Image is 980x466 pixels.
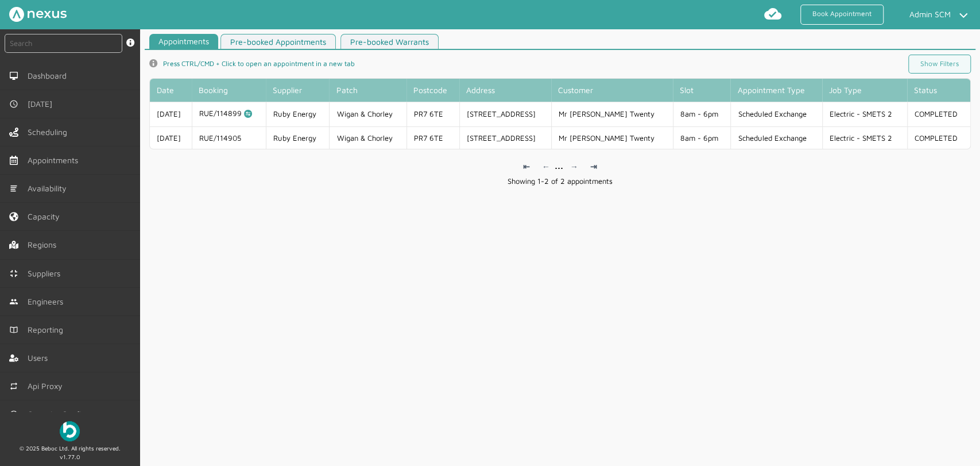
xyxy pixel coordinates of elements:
span: Dashboard [28,71,71,80]
td: RUE/114905 [192,126,266,149]
img: md-time.svg [9,99,18,109]
th: Job Type [822,79,907,102]
a: ← [537,158,555,175]
th: Status [907,79,971,102]
td: Mr [PERSON_NAME] Twenty [551,126,673,149]
td: Electric - SMETS 2 [822,126,907,149]
td: PR7 6TE [406,126,459,149]
img: md-book.svg [9,325,18,334]
td: Scheduled Exchange [730,126,822,149]
td: Mr [PERSON_NAME] Twenty [551,102,673,126]
span: Capacity [28,212,64,221]
input: Search by: Ref, PostCode, MPAN, MPRN, Account, Customer [5,34,122,53]
th: Date [150,79,192,102]
span: Availability [28,184,71,193]
td: PR7 6TE [406,102,459,126]
span: Suppliers [28,269,65,278]
td: Ruby Energy [266,102,329,126]
td: Wigan & Chorley [329,126,406,149]
span: Regions [28,240,61,249]
a: → [565,158,583,175]
img: scheduling-left-menu.svg [9,128,18,137]
span: Users [28,353,52,363]
span: Scheduling [28,128,72,137]
td: [STREET_ADDRESS] [459,126,551,149]
th: Supplier [266,79,329,102]
th: Customer [551,79,673,102]
span: Appointments [28,156,83,165]
th: Slot [673,79,731,102]
img: capacity-left-menu.svg [9,212,18,221]
td: RUE/114899 [192,102,266,126]
a: Pre-booked Warrants [340,34,439,49]
img: md-desktop.svg [9,71,18,80]
img: Nexus [9,7,67,22]
a: Show Filters [908,55,971,74]
td: [STREET_ADDRESS] [459,102,551,126]
span: Press CTRL/CMD + Click to open an appointment in a new tab [163,59,355,68]
img: regions.left-menu.svg [9,240,18,249]
td: [DATE] [150,126,192,149]
a: Appointments [149,34,218,49]
span: Reporting [28,325,68,334]
th: Postcode [406,79,459,102]
span: Api Proxy [28,382,67,391]
img: md-list.svg [9,184,18,193]
img: md-time.svg [9,410,18,419]
td: Scheduled Exchange [730,102,822,126]
img: Beboc Logo [60,421,80,441]
img: appointments-left-menu.svg [9,156,18,165]
td: COMPLETED [907,102,971,126]
img: md-contract.svg [9,269,18,278]
span: [DATE] [28,99,57,109]
th: Patch [329,79,406,102]
td: 8am - 6pm [673,102,731,126]
div: Showing 1-2 of 2 appointments [149,177,971,186]
td: [DATE] [150,102,192,126]
span: Engineers [28,297,68,306]
img: md-cloud-done.svg [764,5,782,23]
td: Electric - SMETS 2 [822,102,907,126]
a: Book Appointment [800,5,884,25]
th: Booking [192,79,266,102]
div: ... [555,158,563,171]
th: Appointment Type [730,79,822,102]
td: Ruby Energy [266,126,329,149]
a: Pre-booked Appointments [220,34,336,49]
th: Address [459,79,551,102]
img: user-left-menu.svg [9,353,18,363]
td: COMPLETED [907,126,971,149]
img: md-repeat.svg [9,382,18,391]
span: Capacity Configs [28,410,94,419]
img: md-people.svg [9,297,18,306]
a: ⇥ [585,158,602,175]
td: Wigan & Chorley [329,102,406,126]
td: 8am - 6pm [673,126,731,149]
a: ⇤ [518,158,535,175]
